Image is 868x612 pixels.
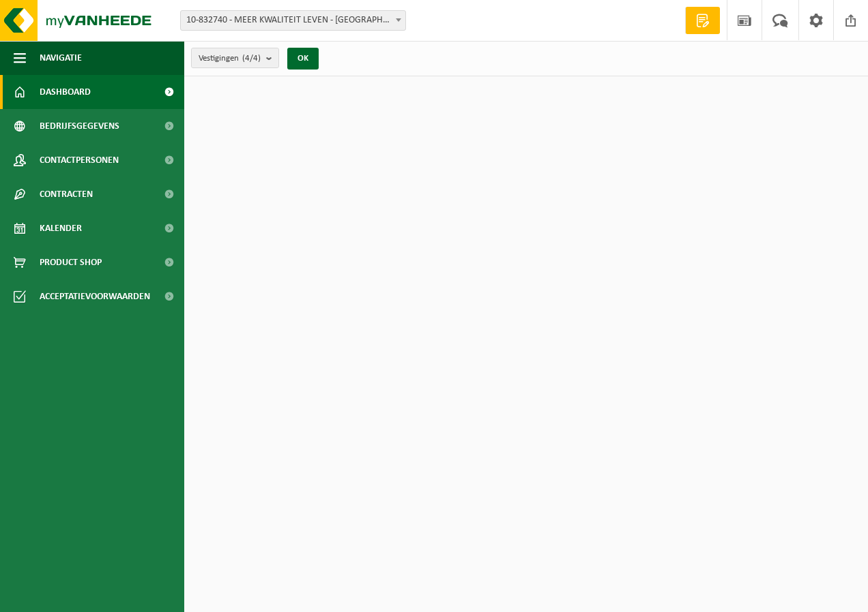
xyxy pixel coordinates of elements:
count: (4/4) [242,54,261,63]
span: Kalender [40,211,82,245]
span: Navigatie [40,41,82,75]
span: Vestigingen [199,48,261,69]
span: Product Shop [40,245,102,279]
span: 10-832740 - MEER KWALITEIT LEVEN - ANTWERPEN [180,10,406,31]
button: Vestigingen(4/4) [191,48,279,68]
span: Acceptatievoorwaarden [40,279,150,313]
span: 10-832740 - MEER KWALITEIT LEVEN - ANTWERPEN [181,11,405,30]
span: Contactpersonen [40,143,119,177]
span: Bedrijfsgegevens [40,109,119,143]
span: Dashboard [40,75,91,109]
span: Contracten [40,177,93,211]
button: OK [287,48,319,70]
